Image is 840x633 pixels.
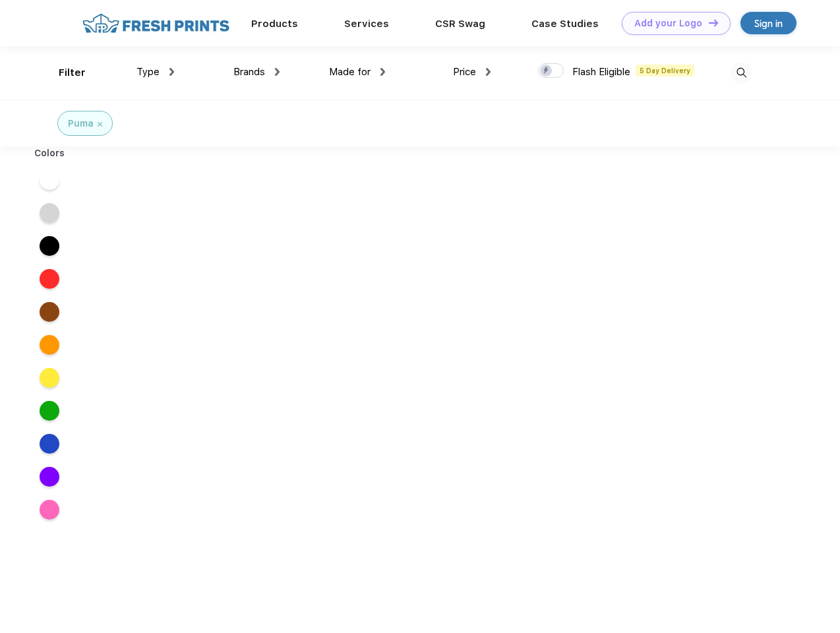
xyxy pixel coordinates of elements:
[68,117,94,131] div: Puma
[329,66,371,78] span: Made for
[572,66,630,78] span: Flash Eligible
[486,68,491,76] img: dropdown.png
[136,66,160,78] span: Type
[636,65,694,76] span: 5 Day Delivery
[59,65,86,80] div: Filter
[24,146,75,160] div: Colors
[740,12,796,34] a: Sign in
[78,12,233,35] img: fo%20logo%202.webp
[233,66,265,78] span: Brands
[453,66,476,78] span: Price
[709,19,718,26] img: DT
[731,62,752,84] img: desktop_search.svg
[380,68,385,76] img: dropdown.png
[275,68,280,76] img: dropdown.png
[251,18,298,30] a: Products
[634,18,702,29] div: Add your Logo
[754,16,783,31] div: Sign in
[169,68,174,76] img: dropdown.png
[344,18,389,30] a: Services
[98,122,102,127] img: filter_cancel.svg
[435,18,485,30] a: CSR Swag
